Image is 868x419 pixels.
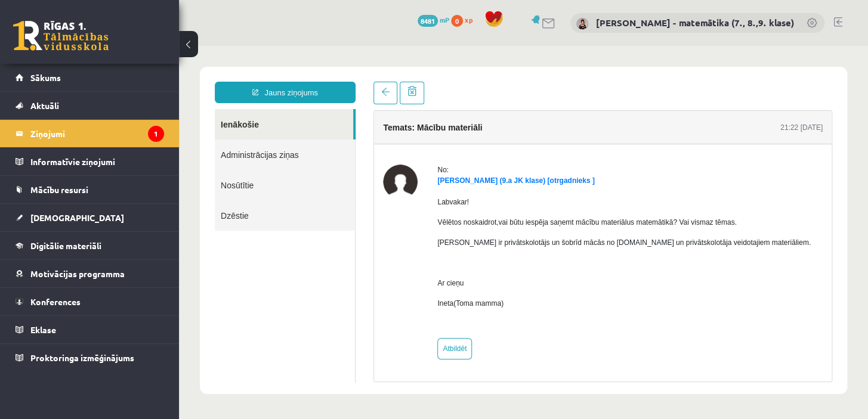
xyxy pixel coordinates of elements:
[30,100,59,111] span: Aktuāli
[418,15,449,24] a: 8481 mP
[418,15,438,27] span: 8481
[30,72,61,83] span: Sākums
[148,126,164,142] i: 1
[451,15,478,24] a: 0 xp
[36,36,177,57] a: Jauns ziņojums
[204,119,239,153] img: Toms Dombrovskis
[16,316,164,343] a: Eklase
[30,268,125,279] span: Motivācijas programma
[16,288,164,315] a: Konferences
[30,184,88,195] span: Mācību resursi
[13,21,109,51] a: Rīgas 1. Tālmācības vidusskola
[451,15,463,27] span: 0
[596,17,794,29] a: [PERSON_NAME] - matemātika (7., 8.,9. klase)
[30,352,134,363] span: Proktoringa izmēģinājums
[30,240,101,251] span: Digitālie materiāli
[16,204,164,231] a: [DEMOGRAPHIC_DATA]
[16,92,164,119] a: Aktuāli
[440,15,449,24] span: mP
[16,232,164,259] a: Digitālie materiāli
[30,120,164,147] legend: Ziņojumi
[258,292,293,314] a: Atbildēt
[258,151,632,162] p: Labvakar!
[30,212,124,223] span: [DEMOGRAPHIC_DATA]
[16,176,164,203] a: Mācību resursi
[36,124,176,154] a: Nosūtītie
[16,260,164,287] a: Motivācijas programma
[204,77,303,86] h4: Temats: Mācību materiāli
[258,191,632,202] p: [PERSON_NAME] ir privātskolotājs un šobrīd mācās no [DOMAIN_NAME] un privātskolotāja veidotajiem ...
[16,64,164,91] a: Sākums
[16,148,164,175] a: Informatīvie ziņojumi
[601,76,644,87] div: 21:22 [DATE]
[16,120,164,147] a: Ziņojumi1
[576,18,588,30] img: Irēna Roze - matemātika (7., 8.,9. klase)
[258,232,632,243] p: Ar cieņu
[16,344,164,371] a: Proktoringa izmēģinājums
[30,148,164,175] legend: Informatīvie ziņojumi
[36,154,176,185] a: Dzēstie
[30,296,81,307] span: Konferences
[30,324,56,335] span: Eklase
[258,252,632,263] p: Ineta(Toma mamma)
[36,63,174,94] a: Ienākošie
[258,119,632,129] div: No:
[36,94,176,124] a: Administrācijas ziņas
[258,171,632,182] p: Vēlētos noskaidrot,vai būtu iespēja saņemt mācību materiālus matemātikā? Vai vismaz tēmas.
[258,131,415,139] a: [PERSON_NAME] (9.a JK klase) [otrgadnieks ]
[465,15,472,24] span: xp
